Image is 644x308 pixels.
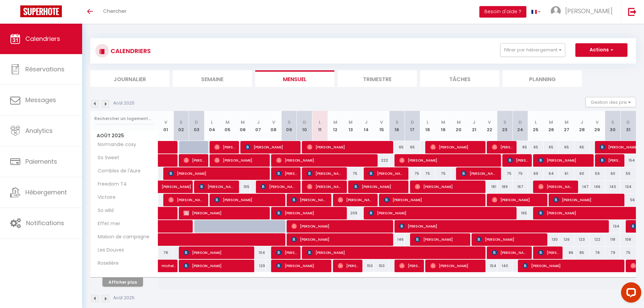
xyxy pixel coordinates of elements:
[605,111,621,141] th: 30
[620,233,636,246] div: 108
[559,233,574,246] div: 126
[103,7,126,15] span: Chercher
[255,70,334,87] li: Mensuel
[600,154,620,167] span: [PERSON_NAME]
[620,167,636,180] div: 55
[559,111,574,141] th: 27
[307,180,343,193] span: [PERSON_NAME]
[492,246,528,259] span: [PERSON_NAME]
[349,119,353,125] abbr: M
[574,233,590,246] div: 123
[307,167,343,180] span: [PERSON_NAME]
[368,207,514,219] span: [PERSON_NAME]
[26,219,64,227] span: Notifications
[204,111,220,141] th: 04
[184,207,266,219] span: [PERSON_NAME]
[575,43,627,57] button: Actions
[113,100,135,106] p: Août 2025
[405,111,420,141] th: 17
[92,167,142,175] span: Combles de l'Aure
[25,65,65,73] span: Réservations
[538,180,574,193] span: [PERSON_NAME]
[435,111,451,141] th: 19
[500,43,565,57] button: Filtrer par hébergement
[368,167,405,180] span: [PERSON_NAME]
[543,111,559,141] th: 26
[195,119,198,125] abbr: D
[411,119,414,125] abbr: D
[549,119,553,125] abbr: M
[25,188,67,196] span: Hébergement
[92,233,151,241] span: Maison de campagne
[25,34,60,43] span: Calendriers
[333,119,337,125] abbr: M
[189,111,205,141] th: 03
[492,193,544,206] span: [PERSON_NAME]
[519,119,522,125] abbr: D
[574,167,590,180] div: 60
[25,126,53,135] span: Analytics
[479,6,526,18] button: Besoin d'aide ?
[307,141,390,153] span: [PERSON_NAME]
[399,259,420,272] span: [PERSON_NAME]
[590,233,605,246] div: 122
[590,246,605,259] div: 78
[420,70,499,87] li: Tâches
[405,141,420,153] div: 65
[415,233,467,246] span: [PERSON_NAME]
[461,167,497,180] span: [PERSON_NAME]
[605,167,621,180] div: 60
[353,180,405,193] span: [PERSON_NAME]
[543,141,559,153] div: 65
[291,220,390,233] span: [PERSON_NAME]
[307,246,483,259] span: [PERSON_NAME]
[94,113,154,125] input: Rechercher un logement...
[497,111,513,141] th: 23
[184,246,251,259] span: [PERSON_NAME]
[512,207,528,219] div: 165
[180,119,183,125] abbr: S
[338,259,358,272] span: [PERSON_NAME]
[620,194,636,206] div: 56
[276,207,343,219] span: [PERSON_NAME]
[380,119,383,125] abbr: V
[90,70,169,87] li: Journalier
[374,154,389,167] div: 222
[551,6,561,16] img: ...
[488,119,491,125] abbr: V
[113,295,135,301] p: Août 2025
[338,70,417,87] li: Trimestre
[281,111,297,141] th: 09
[251,246,266,259] div: 104
[497,167,513,180] div: 75
[241,119,245,125] abbr: M
[199,180,235,193] span: [PERSON_NAME]
[297,111,312,141] th: 10
[435,167,451,180] div: 75
[184,259,251,272] span: [PERSON_NAME]
[158,181,174,193] a: [PERSON_NAME]
[92,260,120,267] span: Roselière
[343,111,359,141] th: 13
[565,7,613,15] span: [PERSON_NAME]
[276,154,375,167] span: [PERSON_NAME]
[628,7,637,16] img: logout
[20,5,62,17] img: Super Booking
[162,177,193,190] span: [PERSON_NAME]
[482,260,497,272] div: 154
[266,111,282,141] th: 08
[92,141,138,148] span: Normandie cosy
[497,260,513,272] div: 140
[109,43,151,58] h3: CALENDRIERS
[503,119,506,125] abbr: S
[626,119,630,125] abbr: D
[389,141,405,153] div: 65
[91,131,158,141] span: Août 2025
[528,167,544,180] div: 69
[553,193,621,206] span: [PERSON_NAME]
[235,181,251,193] div: 155
[620,111,636,141] th: 31
[559,141,574,153] div: 65
[528,141,544,153] div: 65
[164,119,167,125] abbr: V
